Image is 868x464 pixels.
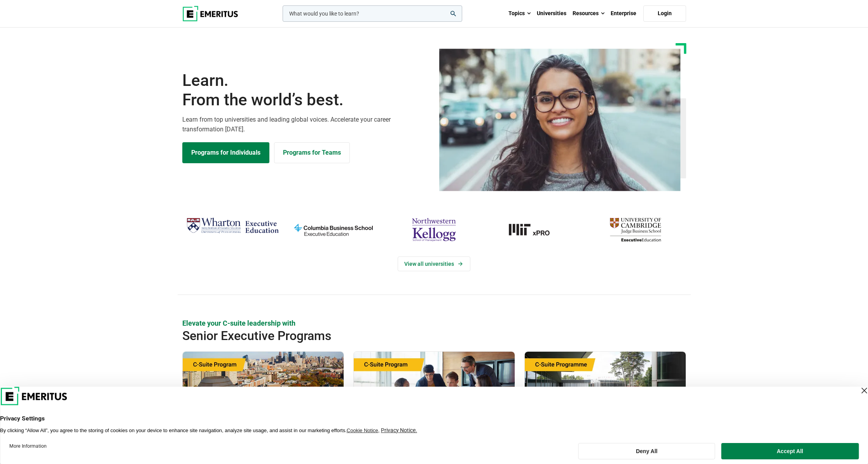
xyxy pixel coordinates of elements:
p: Elevate your C-suite leadership with [182,318,686,328]
a: View Universities [398,256,470,271]
img: Chief Strategy Officer (CSO) Programme | Online Leadership Course [525,352,686,429]
img: Learn from the world's best [439,49,681,191]
img: columbia-business-school [287,215,380,245]
p: Learn from top universities and leading global voices. Accelerate your career transformation [DATE]. [182,115,430,134]
img: MIT xPRO [488,215,581,245]
img: Chief Financial Officer Program | Online Finance Course [354,352,515,429]
h1: Learn. [182,71,430,110]
span: From the world’s best. [182,90,430,110]
a: Login [643,5,686,22]
h2: Senior Executive Programs [182,328,636,344]
input: woocommerce-product-search-field-0 [283,5,462,22]
img: Wharton Executive Education [186,215,279,237]
img: northwestern-kellogg [388,215,480,245]
a: Explore for Business [274,142,350,163]
a: MIT-xPRO [488,215,581,245]
img: cambridge-judge-business-school [589,215,682,245]
img: Global C-Suite Program | Online Leadership Course [183,352,344,429]
a: Explore Programs [182,142,269,163]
